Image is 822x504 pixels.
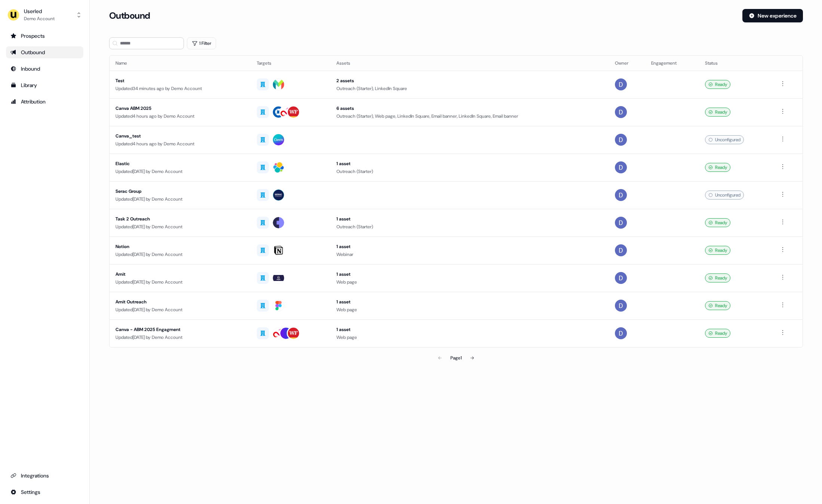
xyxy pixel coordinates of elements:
[615,327,627,339] img: Demo
[705,108,730,117] div: Ready
[116,306,245,313] div: Updated [DATE] by Demo Account
[6,79,83,91] a: Go to templates
[336,112,603,120] div: Outreach (Starter), Web page, LinkedIn Square, Email banner, LinkedIn Square, Email banner
[109,10,150,21] h3: Outbound
[699,56,772,71] th: Status
[10,488,79,496] div: Settings
[116,215,245,223] div: Task 2 Outreach
[615,189,627,201] img: Demo
[6,486,83,498] a: Go to integrations
[116,298,245,306] div: Amit Outreach
[336,160,603,167] div: 1 asset
[116,168,245,175] div: Updated [DATE] by Demo Account
[609,56,646,71] th: Owner
[615,78,627,90] img: Demo
[116,105,245,112] div: Canva ABM 2025
[705,191,744,200] div: Unconfigured
[116,85,245,92] div: Updated 34 minutes ago by Demo Account
[336,85,603,92] div: Outreach (Starter), LinkedIn Square
[10,472,79,479] div: Integrations
[10,98,79,105] div: Attribution
[10,32,79,40] div: Prospects
[6,6,83,24] button: UserledDemo Account
[336,251,603,258] div: Webinar
[116,326,245,333] div: Canva - ABM 2025 Engagment
[645,56,699,71] th: Engagement
[6,46,83,58] a: Go to outbound experience
[336,168,603,175] div: Outreach (Starter)
[336,223,603,231] div: Outreach (Starter)
[705,246,730,255] div: Ready
[450,354,462,362] div: Page 1
[336,306,603,313] div: Web page
[336,243,603,250] div: 1 asset
[187,37,216,49] button: 1 Filter
[336,298,603,306] div: 1 asset
[705,273,730,282] div: Ready
[705,218,730,227] div: Ready
[336,326,603,333] div: 1 asset
[116,251,245,258] div: Updated [DATE] by Demo Account
[336,215,603,223] div: 1 asset
[615,134,627,146] img: Demo
[116,270,245,278] div: Amit
[110,56,251,71] th: Name
[24,15,55,22] div: Demo Account
[705,329,730,338] div: Ready
[705,301,730,310] div: Ready
[336,77,603,84] div: 2 assets
[336,278,603,286] div: Web page
[116,188,245,195] div: Serac Group
[6,96,83,108] a: Go to attribution
[6,63,83,75] a: Go to Inbound
[330,56,609,71] th: Assets
[10,81,79,89] div: Library
[116,140,245,148] div: Updated 4 hours ago by Demo Account
[116,77,245,84] div: Test
[615,300,627,312] img: Demo
[10,49,79,56] div: Outbound
[116,195,245,203] div: Updated [DATE] by Demo Account
[705,80,730,89] div: Ready
[116,112,245,120] div: Updated 4 hours ago by Demo Account
[251,56,330,71] th: Targets
[116,160,245,167] div: Elastic
[615,272,627,284] img: Demo
[615,161,627,173] img: Demo
[742,9,803,22] button: New experience
[116,243,245,250] div: Notion
[705,163,730,172] div: Ready
[336,105,603,112] div: 6 assets
[615,244,627,256] img: Demo
[6,30,83,42] a: Go to prospects
[116,278,245,286] div: Updated [DATE] by Demo Account
[6,470,83,482] a: Go to integrations
[336,334,603,341] div: Web page
[10,65,79,72] div: Inbound
[116,223,245,231] div: Updated [DATE] by Demo Account
[116,132,245,140] div: Canva_test
[336,270,603,278] div: 1 asset
[116,334,245,341] div: Updated [DATE] by Demo Account
[705,135,744,144] div: Unconfigured
[615,217,627,229] img: Demo
[615,106,627,118] img: Demo
[24,7,55,15] div: Userled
